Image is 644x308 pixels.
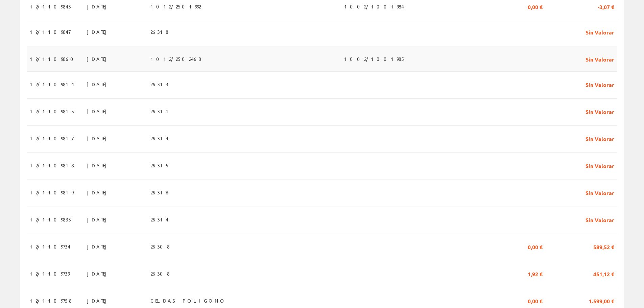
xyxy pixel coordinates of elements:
span: -3,07 € [598,1,614,12]
span: Sin Valorar [586,214,614,225]
span: [DATE] [87,187,110,198]
span: [DATE] [87,105,110,117]
span: [DATE] [87,78,110,90]
span: 26308 [150,241,170,252]
span: 12/1109814 [30,78,74,90]
span: [DATE] [87,295,110,306]
span: 26314 [150,133,168,144]
span: Sin Valorar [586,53,614,65]
span: 26318 [150,26,168,38]
span: 26311 [150,105,171,117]
span: 26314 [150,214,168,225]
span: [DATE] [87,1,110,12]
span: Sin Valorar [586,105,614,117]
span: 0,00 € [528,1,543,12]
span: 26316 [150,187,170,198]
span: 1012/2502468 [150,53,201,65]
span: CELDAS POLIGONO [150,295,226,306]
span: [DATE] [87,53,110,65]
span: 0,00 € [528,241,543,252]
span: Sin Valorar [586,187,614,198]
span: 12/1109847 [30,26,70,38]
span: 12/1109860 [30,53,77,65]
span: 589,52 € [593,241,614,252]
span: [DATE] [87,268,110,279]
span: 12/1109739 [30,268,70,279]
span: 12/1109817 [30,133,73,144]
span: Sin Valorar [586,133,614,144]
span: 1002/1001985 [344,53,405,65]
span: Sin Valorar [586,160,614,171]
span: 12/1109843 [30,1,71,12]
span: [DATE] [87,160,110,171]
span: 451,12 € [593,268,614,279]
span: 1012/2501992 [150,1,201,12]
span: 1.599,00 € [589,295,614,306]
span: [DATE] [87,214,110,225]
span: 1002/1001984 [344,1,404,12]
span: 12/1109835 [30,214,72,225]
span: [DATE] [87,133,110,144]
span: 12/1109815 [30,105,75,117]
span: 0,00 € [528,295,543,306]
span: 26308 [150,268,170,279]
span: 1,92 € [528,268,543,279]
span: 12/1109758 [30,295,72,306]
span: [DATE] [87,241,110,252]
span: Sin Valorar [586,26,614,38]
span: 26313 [150,78,168,90]
span: 12/1109818 [30,160,74,171]
span: 26315 [150,160,170,171]
span: 12/1109734 [30,241,70,252]
span: Sin Valorar [586,78,614,90]
span: [DATE] [87,26,110,38]
span: 12/1109819 [30,187,73,198]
